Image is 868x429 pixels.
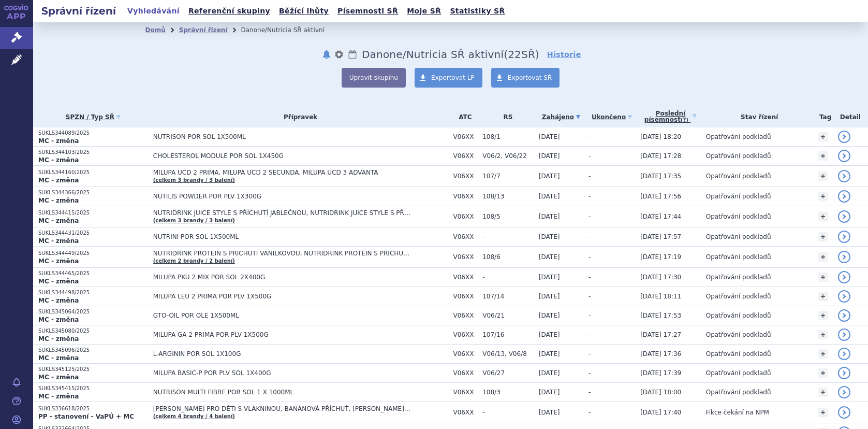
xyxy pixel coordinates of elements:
[589,193,591,200] span: -
[453,173,477,180] span: V06XX
[640,369,681,377] span: [DATE] 17:39
[589,133,591,140] span: -
[145,26,166,34] a: Domů
[706,152,771,160] span: Opatřování podkladů
[838,210,850,223] a: detail
[153,293,412,300] span: MILUPA LEU 2 PRIMA POR PLV 1X500G
[453,331,477,338] span: V06XX
[818,252,828,262] a: +
[640,193,681,200] span: [DATE] 17:56
[38,137,79,145] strong: MC - změna
[362,48,504,61] span: Danone/Nutricia SŘ aktivní
[38,149,148,156] p: SUKLS344103/2025
[813,106,833,127] th: Tag
[153,389,412,396] span: NUTRISON MULTI FIBRE POR SOL 1 X 1000ML
[482,389,534,396] span: 108/3
[482,350,534,357] span: V06/13, V06/8
[504,48,539,61] span: ( SŘ)
[838,386,850,398] a: detail
[482,369,534,377] span: V06/27
[706,233,771,240] span: Opatřování podkladů
[640,106,701,127] a: Poslednípísemnost(?)
[38,169,148,176] p: SUKLS344160/2025
[482,293,534,300] span: 107/14
[453,312,477,319] span: V06XX
[453,193,477,200] span: V06XX
[453,409,477,416] span: V06XX
[404,4,444,18] a: Moje SŘ
[539,274,560,281] span: [DATE]
[447,4,508,18] a: Statistiky SŘ
[38,413,134,420] strong: PP - stanovení - VaPÚ + MC
[482,312,534,319] span: V06/21
[818,132,828,141] a: +
[706,331,771,338] span: Opatřování podkladů
[818,212,828,221] a: +
[482,331,534,338] span: 107/16
[838,290,850,303] a: detail
[334,48,344,61] button: nastavení
[453,389,477,396] span: V06XX
[838,271,850,283] a: detail
[38,130,148,137] p: SUKLS344089/2025
[38,366,148,373] p: SUKLS345125/2025
[589,293,591,300] span: -
[38,110,148,124] a: SPZN / Typ SŘ
[477,106,534,127] th: RS
[706,293,771,300] span: Opatřování podkladů
[838,251,850,263] a: detail
[838,328,850,341] a: detail
[482,409,534,416] span: -
[589,409,591,416] span: -
[431,74,475,81] span: Exportovat LP
[833,106,868,127] th: Detail
[539,350,560,357] span: [DATE]
[33,4,124,18] h2: Správní řízení
[148,106,448,127] th: Přípravek
[38,308,148,316] p: SUKLS345064/2025
[640,133,681,140] span: [DATE] 18:20
[482,193,534,200] span: 108/13
[453,274,477,281] span: V06XX
[640,152,681,160] span: [DATE] 17:28
[589,369,591,377] span: -
[539,389,560,396] span: [DATE]
[38,217,79,224] strong: MC - změna
[38,189,148,196] p: SUKLS344366/2025
[706,253,771,261] span: Opatřování podkladů
[701,106,813,127] th: Stav řízení
[38,197,79,204] strong: MC - změna
[589,253,591,261] span: -
[640,389,681,396] span: [DATE] 18:00
[640,293,681,300] span: [DATE] 18:11
[818,311,828,320] a: +
[482,253,534,261] span: 108/6
[706,274,771,281] span: Opatřování podkladů
[448,106,477,127] th: ATC
[153,405,412,412] span: [PERSON_NAME] PRO DĚTI S VLÁKNINOU, BANÁNOVÁ PŘÍCHUŤ, [PERSON_NAME] PRO DĚTI S VLÁKNINOU, JAHODOV...
[38,270,148,277] p: SUKLS344465/2025
[482,274,534,281] span: -
[539,331,560,338] span: [DATE]
[153,209,412,217] span: NUTRIDRINK JUICE STYLE S PŘÍCHUTÍ JABLEČNOU, NUTRIDRINK JUICE STYLE S PŘÍCHUTÍ JAHODOVOU, NUTRIDR...
[539,293,560,300] span: [DATE]
[153,193,412,200] span: NUTILIS POWDER POR PLV 1X300G
[838,406,850,419] a: detail
[818,171,828,181] a: +
[153,133,412,140] span: NUTRISON POR SOL 1X500ML
[153,250,412,257] span: NUTRIDRINK PROTEIN S PŘÍCHUTÍ VANILKOVOU, NUTRIDRINK PROTEIN S PŘÍCHUTÍ ČOKOLÁDOVOU
[539,173,560,180] span: [DATE]
[818,330,828,339] a: +
[539,369,560,377] span: [DATE]
[241,22,337,38] li: Danone/Nutricia SŘ aktivní
[38,316,79,323] strong: MC - změna
[179,26,228,34] a: Správní řízení
[539,233,560,240] span: [DATE]
[589,213,591,220] span: -
[640,213,681,220] span: [DATE] 17:44
[706,312,771,319] span: Opatřování podkladů
[321,48,332,61] button: notifikace
[818,273,828,282] a: +
[640,409,681,416] span: [DATE] 17:40
[706,133,771,140] span: Opatřování podkladů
